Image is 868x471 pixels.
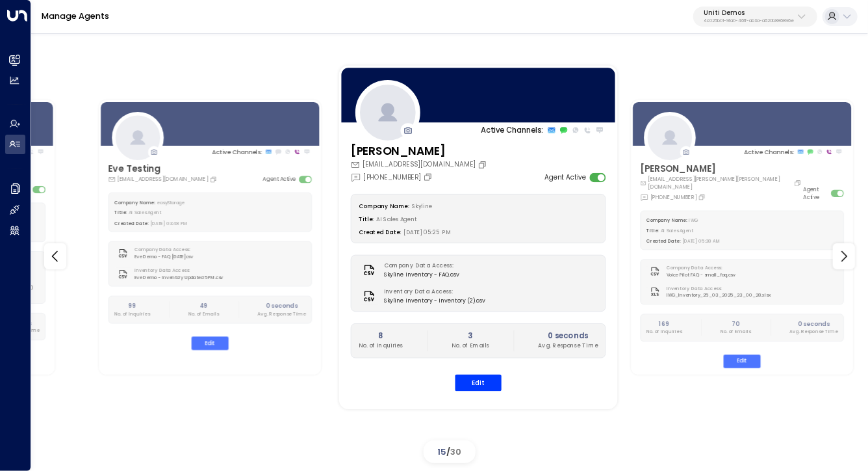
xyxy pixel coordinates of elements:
div: [EMAIL_ADDRESS][PERSON_NAME][PERSON_NAME][DOMAIN_NAME] [640,176,803,191]
a: Manage Agents [42,10,109,21]
h2: 0 seconds [539,330,598,342]
label: Agent Active [544,172,586,182]
h2: 70 [721,319,750,329]
span: [DATE] 03:48 PM [150,220,187,226]
h2: 8 [359,330,403,342]
span: 30 [451,446,462,457]
label: Created Date: [646,238,680,244]
label: Company Data Access: [134,247,190,253]
label: Company Name: [359,202,409,210]
span: IWG [689,217,698,223]
h2: 0 seconds [790,319,837,329]
button: Copy [698,193,708,200]
button: Uniti Demos4c025b01-9fa0-46ff-ab3a-a620b886896e [693,7,817,27]
span: AI Sales Agent [661,228,693,234]
label: Inventory Data Access: [134,267,219,274]
h2: 3 [452,330,489,342]
label: Created Date: [359,228,401,236]
span: [DATE] 05:38 AM [683,238,721,244]
label: Company Data Access: [667,265,732,271]
span: Voice Pilot FAQ - small_faq.csv [667,271,735,278]
label: Title: [646,228,659,234]
span: IWG_Inventory_25_03_2025_23_00_28.xlsx [667,292,771,299]
h3: [PERSON_NAME] [351,143,489,160]
p: Uniti Demos [704,9,794,17]
span: Eve Demo - FAQ [DATE]csv [134,254,194,260]
h2: 169 [646,319,682,329]
label: Inventory Data Access: [384,288,481,297]
p: No. of Emails [188,310,218,317]
span: [DATE] 05:25 PM [404,228,451,236]
label: Agent Active [262,176,296,183]
p: No. of Inquiries [359,342,403,350]
p: Avg. Response Time [790,329,837,335]
p: 4c025b01-9fa0-46ff-ab3a-a620b886896e [704,18,794,23]
button: Edit [724,355,761,368]
div: [EMAIL_ADDRESS][DOMAIN_NAME] [108,176,218,183]
label: Company Name: [114,199,155,205]
span: AI Sales Agent [129,209,161,215]
p: Active Channels: [481,124,543,135]
button: Copy [424,172,435,182]
button: Edit [455,374,502,391]
h3: Eve Testing [108,162,218,176]
div: [PHONE_NUMBER] [640,193,707,201]
h3: [PERSON_NAME] [640,162,803,176]
h2: 0 seconds [257,301,305,310]
button: Copy [209,176,218,183]
p: Avg. Response Time [539,342,598,350]
span: Eve Demo - Inventory Updated 5PM.csv [134,275,223,281]
p: Avg. Response Time [257,310,305,317]
label: Company Name: [646,217,687,223]
p: Active Channels: [212,147,262,156]
p: No. of Emails [721,329,750,335]
p: No. of Inquiries [114,310,149,317]
span: Skyline [412,202,432,210]
button: Copy [478,160,490,169]
label: Title: [114,209,127,215]
button: Edit [191,336,228,350]
div: [EMAIL_ADDRESS][DOMAIN_NAME] [351,160,489,170]
label: Company Data Access: [384,262,455,271]
span: Skyline Inventory - Inventory (2).csv [384,297,485,305]
label: Title: [359,215,374,223]
label: Agent Active [803,185,828,201]
span: 15 [438,446,447,457]
span: Skyline Inventory - FAQ.csv [384,271,459,279]
label: Created Date: [114,220,148,226]
div: [PHONE_NUMBER] [351,172,435,182]
h2: 49 [188,301,218,310]
p: No. of Inquiries [646,329,682,335]
div: / [424,440,476,463]
span: AI Sales Agent [377,215,417,223]
h2: 99 [114,301,149,310]
span: easyStorage [157,199,184,205]
button: Copy [794,180,803,187]
p: No. of Emails [452,342,489,350]
label: Inventory Data Access: [667,286,767,292]
p: Active Channels: [744,147,794,156]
